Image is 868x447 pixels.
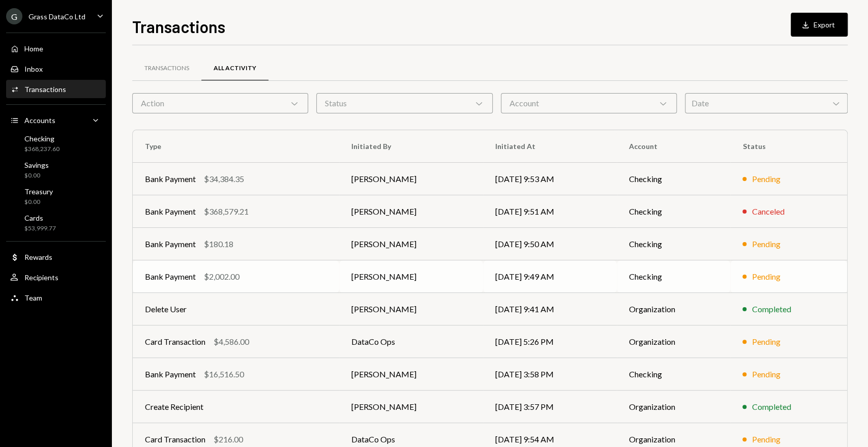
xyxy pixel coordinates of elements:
[483,325,617,358] td: [DATE] 5:26 PM
[24,134,59,143] div: Checking
[24,187,53,196] div: Treasury
[6,59,106,78] a: Inbox
[339,325,483,358] td: DataCo Ops
[6,288,106,307] a: Team
[133,130,339,163] th: Type
[752,433,780,445] div: Pending
[316,93,492,113] div: Status
[483,293,617,325] td: [DATE] 9:41 AM
[752,303,791,315] div: Completed
[339,391,483,423] td: [PERSON_NAME]
[483,260,617,293] td: [DATE] 9:49 AM
[791,13,848,37] button: Export
[145,271,196,283] div: Bank Payment
[752,271,780,283] div: Pending
[132,55,201,81] a: Transactions
[204,368,244,380] div: $16,516.50
[483,228,617,260] td: [DATE] 9:50 AM
[752,238,780,250] div: Pending
[6,184,106,208] a: Treasury$0.00
[204,238,233,250] div: $180.18
[617,228,730,260] td: Checking
[204,205,249,218] div: $368,579.21
[24,145,59,154] div: $368,237.60
[214,336,249,348] div: $4,586.00
[28,12,85,21] div: Grass DataCo Ltd
[752,173,780,185] div: Pending
[617,130,730,163] th: Account
[501,93,677,113] div: Account
[617,293,730,325] td: Organization
[24,224,56,233] div: $53,999.77
[204,271,240,283] div: $2,002.00
[6,158,106,182] a: Savings$0.00
[483,130,617,163] th: Initiated At
[685,93,848,113] div: Date
[483,391,617,423] td: [DATE] 3:57 PM
[24,293,42,302] div: Team
[6,248,106,266] a: Rewards
[617,195,730,228] td: Checking
[339,228,483,260] td: [PERSON_NAME]
[24,253,52,261] div: Rewards
[24,214,56,222] div: Cards
[617,391,730,423] td: Organization
[6,111,106,129] a: Accounts
[6,8,22,24] div: G
[483,163,617,195] td: [DATE] 9:53 AM
[483,358,617,391] td: [DATE] 3:58 PM
[201,55,268,81] a: All Activity
[145,368,196,380] div: Bank Payment
[483,195,617,228] td: [DATE] 9:51 AM
[617,358,730,391] td: Checking
[339,358,483,391] td: [PERSON_NAME]
[617,260,730,293] td: Checking
[339,260,483,293] td: [PERSON_NAME]
[339,130,483,163] th: Initiated By
[339,293,483,325] td: [PERSON_NAME]
[133,293,339,325] td: Delete User
[145,205,196,218] div: Bank Payment
[145,238,196,250] div: Bank Payment
[145,173,196,185] div: Bank Payment
[339,195,483,228] td: [PERSON_NAME]
[617,163,730,195] td: Checking
[730,130,847,163] th: Status
[24,198,53,206] div: $0.00
[24,44,43,53] div: Home
[24,171,49,180] div: $0.00
[6,131,106,156] a: Checking$368,237.60
[214,64,256,73] div: All Activity
[24,116,55,125] div: Accounts
[144,64,189,73] div: Transactions
[132,93,308,113] div: Action
[6,39,106,57] a: Home
[132,16,225,37] h1: Transactions
[24,273,58,282] div: Recipients
[145,336,205,348] div: Card Transaction
[339,163,483,195] td: [PERSON_NAME]
[6,80,106,98] a: Transactions
[24,161,49,169] div: Savings
[145,433,205,445] div: Card Transaction
[133,391,339,423] td: Create Recipient
[24,85,66,94] div: Transactions
[214,433,243,445] div: $216.00
[6,211,106,235] a: Cards$53,999.77
[752,205,784,218] div: Canceled
[752,368,780,380] div: Pending
[204,173,244,185] div: $34,384.35
[752,401,791,413] div: Completed
[617,325,730,358] td: Organization
[24,65,43,73] div: Inbox
[6,268,106,286] a: Recipients
[752,336,780,348] div: Pending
